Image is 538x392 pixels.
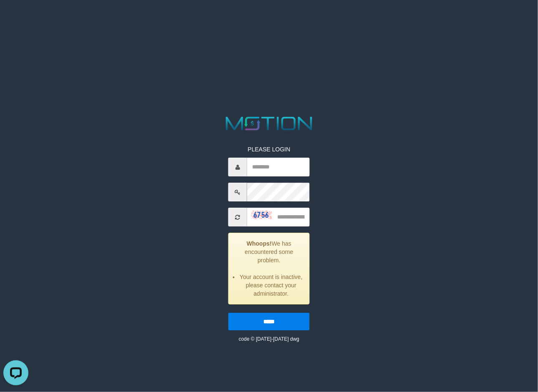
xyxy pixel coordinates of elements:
img: captcha [251,211,272,219]
li: Your account is inactive, please contact your administrator. [239,273,303,298]
img: MOTION_logo.png [222,114,316,133]
div: We has encountered some problem. [228,233,310,305]
strong: Whoops! [247,241,272,247]
small: code © [DATE]-[DATE] dwg [239,337,299,342]
button: Open LiveChat chat widget [3,3,28,28]
p: PLEASE LOGIN [228,146,310,154]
